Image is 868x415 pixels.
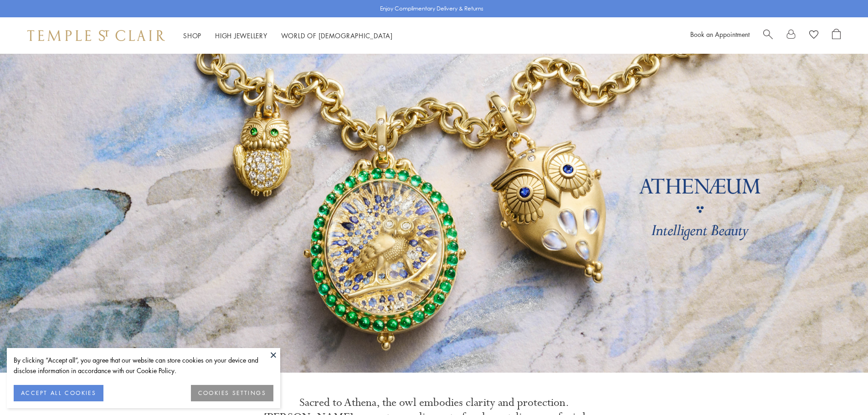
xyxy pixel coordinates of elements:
a: Book an Appointment [690,30,750,39]
a: Open Shopping Bag [832,29,841,42]
a: World of [DEMOGRAPHIC_DATA]World of [DEMOGRAPHIC_DATA] [281,31,393,40]
a: High JewelleryHigh Jewellery [215,31,267,40]
button: COOKIES SETTINGS [191,385,273,401]
a: ShopShop [183,31,201,40]
img: Temple St. Clair [27,30,165,41]
p: Enjoy Complimentary Delivery & Returns [380,4,483,13]
a: View Wishlist [809,29,818,42]
nav: Main navigation [183,30,393,41]
button: ACCEPT ALL COOKIES [14,385,103,401]
a: Search [763,29,773,42]
div: By clicking “Accept all”, you agree that our website can store cookies on your device and disclos... [14,355,273,376]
